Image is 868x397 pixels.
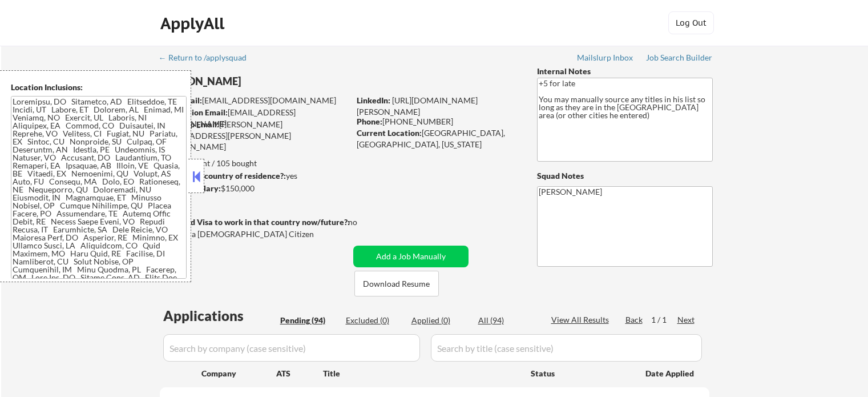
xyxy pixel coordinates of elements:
strong: Phone: [357,117,382,126]
div: Location Inclusions: [11,82,187,93]
div: Squad Notes [537,170,713,182]
button: Log Out [668,11,714,34]
div: Company [201,368,276,379]
div: Applications [163,309,276,323]
a: [URL][DOMAIN_NAME][PERSON_NAME] [357,95,478,117]
div: View All Results [551,314,612,326]
div: Job Search Builder [646,54,713,62]
strong: Can work in country of residence?: [159,171,286,181]
strong: Will need Visa to work in that country now/future?: [160,217,350,227]
div: Yes, I am a [DEMOGRAPHIC_DATA] Citizen [160,228,353,240]
div: Excluded (0) [346,315,403,326]
div: Date Applied [645,368,696,379]
a: Mailslurp Inbox [577,53,634,65]
div: ApplyAll [160,14,228,33]
div: [EMAIL_ADDRESS][DOMAIN_NAME] [160,95,349,106]
div: All (94) [478,315,535,326]
div: Pending (94) [280,315,337,326]
div: [EMAIL_ADDRESS][DOMAIN_NAME] [160,107,349,129]
div: Mailslurp Inbox [577,54,634,62]
div: ← Return to /applysquad [159,54,257,62]
div: Back [625,314,644,326]
strong: LinkedIn: [357,95,390,105]
div: yes [159,170,346,182]
div: $150,000 [159,183,349,194]
button: Download Resume [354,271,439,296]
button: Add a Job Manually [353,246,469,267]
div: [GEOGRAPHIC_DATA], [GEOGRAPHIC_DATA], [US_STATE] [357,127,518,150]
div: Status [531,363,629,383]
div: [PERSON_NAME] [160,74,394,89]
div: Applied (0) [411,315,469,326]
div: [PERSON_NAME][EMAIL_ADDRESS][PERSON_NAME][DOMAIN_NAME] [160,119,349,153]
div: Internal Notes [537,66,713,77]
div: Next [677,314,696,326]
input: Search by title (case sensitive) [431,334,702,362]
div: [PHONE_NUMBER] [357,116,518,127]
div: Title [323,368,520,379]
div: no [348,216,381,228]
a: Job Search Builder [646,53,713,65]
div: 0 sent / 105 bought [159,158,349,169]
input: Search by company (case sensitive) [163,334,420,362]
strong: Current Location: [357,128,422,138]
div: ATS [276,368,323,379]
a: ← Return to /applysquad [159,53,257,65]
div: 1 / 1 [651,314,677,326]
